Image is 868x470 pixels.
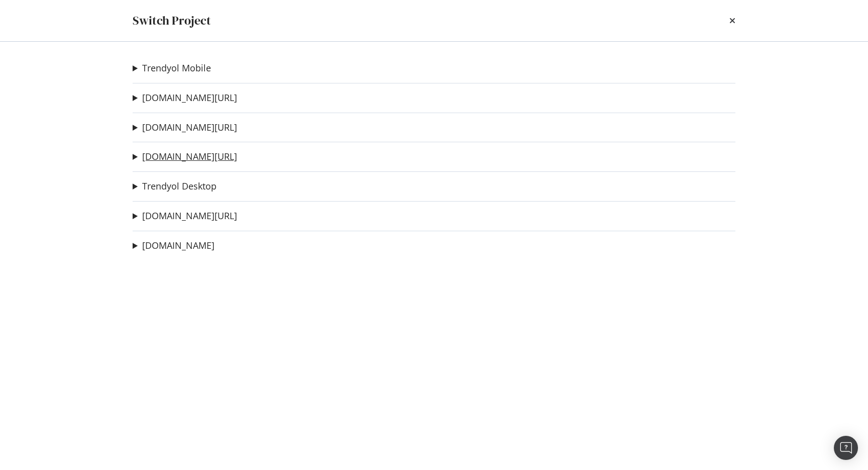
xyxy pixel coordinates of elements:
a: Trendyol Desktop [142,181,216,192]
summary: Trendyol Desktop [133,180,216,193]
a: [DOMAIN_NAME][URL] [142,151,237,162]
summary: [DOMAIN_NAME][URL] [133,121,237,134]
a: [DOMAIN_NAME][URL] [142,211,237,221]
a: Trendyol Mobile [142,63,211,73]
a: [DOMAIN_NAME][URL] [142,92,237,103]
summary: Trendyol Mobile [133,62,211,75]
summary: [DOMAIN_NAME][URL] [133,210,237,223]
summary: [DOMAIN_NAME][URL] [133,91,237,105]
div: times [729,12,735,29]
div: Switch Project [133,12,211,29]
div: Open Intercom Messenger [834,436,858,460]
a: [DOMAIN_NAME] [142,240,214,251]
summary: [DOMAIN_NAME] [133,239,214,252]
summary: [DOMAIN_NAME][URL] [133,150,237,163]
a: [DOMAIN_NAME][URL] [142,122,237,133]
